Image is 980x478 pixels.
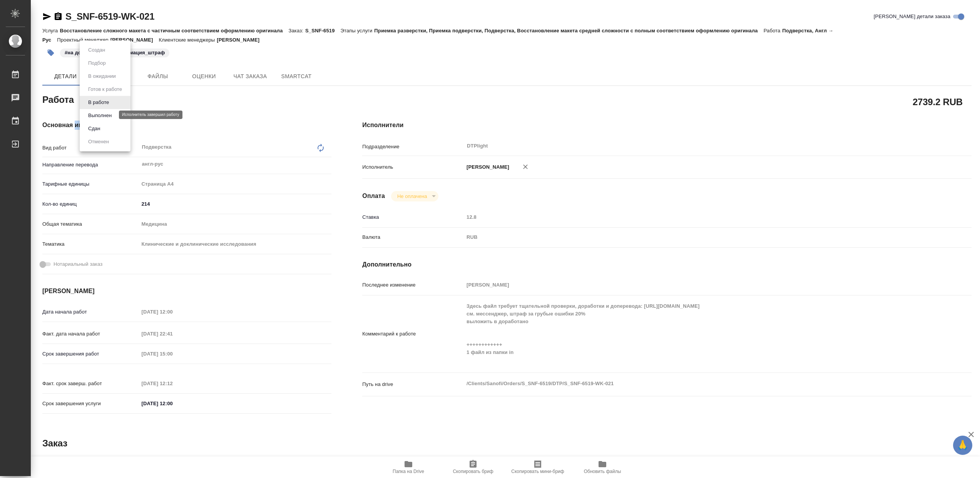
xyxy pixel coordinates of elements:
[86,111,114,120] button: Выполнен
[86,124,102,133] button: Сдан
[86,72,118,81] button: В ожидании
[86,85,124,94] button: Готов к работе
[86,98,111,107] button: В работе
[86,46,107,54] button: Создан
[86,138,111,146] button: Отменен
[86,59,108,67] button: Подбор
